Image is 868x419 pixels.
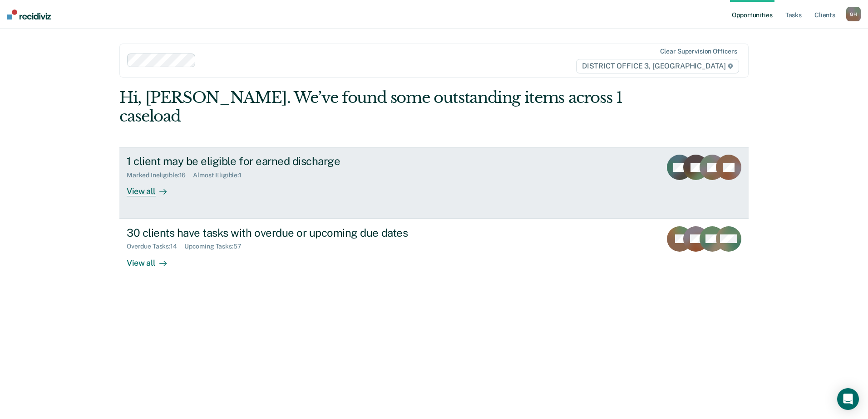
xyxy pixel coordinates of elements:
[127,226,445,239] div: 30 clients have tasks with overdue or upcoming due dates
[184,243,249,250] div: Upcoming Tasks : 57
[119,88,623,126] div: Hi, [PERSON_NAME]. We’ve found some outstanding items across 1 caseload
[7,10,51,19] img: Recidiviz
[127,171,193,179] div: Marked Ineligible : 16
[127,243,184,250] div: Overdue Tasks : 14
[576,59,739,73] span: DISTRICT OFFICE 3, [GEOGRAPHIC_DATA]
[127,250,178,268] div: View all
[846,7,861,21] div: G H
[660,48,737,55] div: Clear supervision officers
[193,171,249,179] div: Almost Eligible : 1
[127,179,178,197] div: View all
[127,155,445,168] div: 1 client may be eligible for earned discharge
[837,388,859,410] div: Open Intercom Messenger
[119,147,749,219] a: 1 client may be eligible for earned dischargeMarked Ineligible:16Almost Eligible:1View all
[846,7,861,21] button: GH
[119,219,749,290] a: 30 clients have tasks with overdue or upcoming due datesOverdue Tasks:14Upcoming Tasks:57View all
